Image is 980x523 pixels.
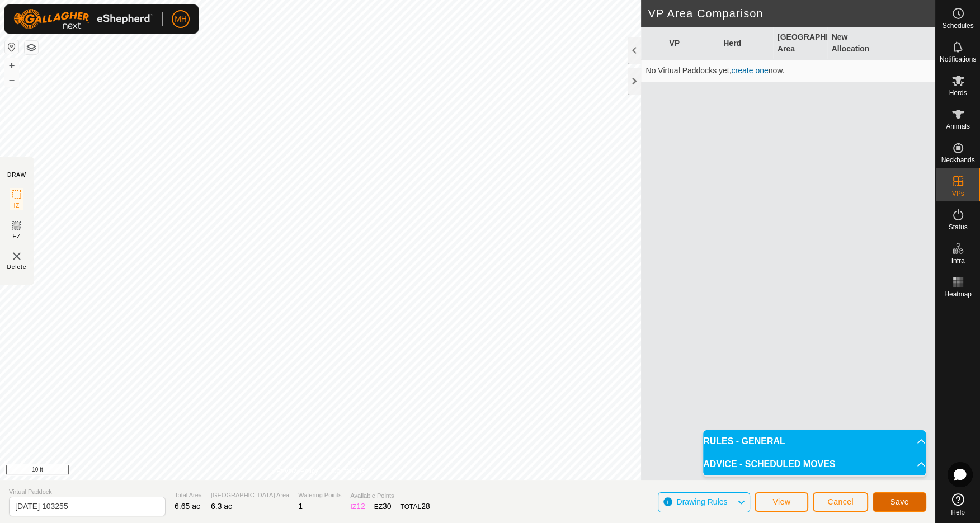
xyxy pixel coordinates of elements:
span: Heatmap [944,291,972,298]
span: Virtual Paddock [9,487,166,497]
span: IZ [14,201,20,210]
span: 1 [298,502,303,511]
span: Infra [951,257,964,264]
span: Total Area [175,491,202,500]
span: [GEOGRAPHIC_DATA] Area [211,491,289,500]
th: Herd [719,27,773,60]
div: TOTAL [401,501,430,512]
span: Animals [946,123,970,130]
span: Herds [949,89,967,96]
span: 6.65 ac [175,502,200,511]
th: VP [665,27,719,60]
span: Neckbands [941,157,974,163]
span: VPs [951,190,964,197]
p-accordion-header: RULES - GENERAL [703,430,926,453]
span: 12 [356,502,365,511]
div: DRAW [7,171,26,179]
a: Help [936,489,980,520]
span: Notifications [940,56,976,63]
a: Contact Us [332,466,365,476]
h2: VP Area Comparison [648,7,935,20]
span: MH [175,13,187,25]
span: View [772,497,790,506]
span: Status [948,224,967,230]
button: Save [873,492,926,512]
img: Gallagher Logo [13,9,153,29]
img: VP [10,249,23,263]
button: Reset Map [5,40,18,54]
div: IZ [350,501,365,512]
span: Available Points [350,491,430,501]
a: Privacy Policy [276,466,318,476]
button: View [755,492,808,512]
span: Schedules [942,22,973,29]
span: 28 [421,502,430,511]
span: 6.3 ac [211,502,232,511]
span: Help [951,509,965,516]
span: Drawing Rules [676,497,727,506]
p-accordion-header: ADVICE - SCHEDULED MOVES [703,453,926,475]
span: RULES - GENERAL [703,437,785,446]
span: Save [890,497,909,506]
div: EZ [374,501,392,512]
span: Watering Points [298,491,341,500]
button: – [5,73,18,87]
span: Cancel [827,497,854,506]
button: Map Layers [25,41,38,54]
span: Delete [7,263,27,271]
a: create one [731,66,768,75]
button: Cancel [813,492,868,512]
span: EZ [13,232,21,241]
span: 30 [383,502,392,511]
span: ADVICE - SCHEDULED MOVES [703,460,835,469]
button: + [5,59,18,72]
td: No Virtual Paddocks yet, now. [641,60,935,82]
th: [GEOGRAPHIC_DATA] Area [773,27,827,60]
th: New Allocation [827,27,882,60]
